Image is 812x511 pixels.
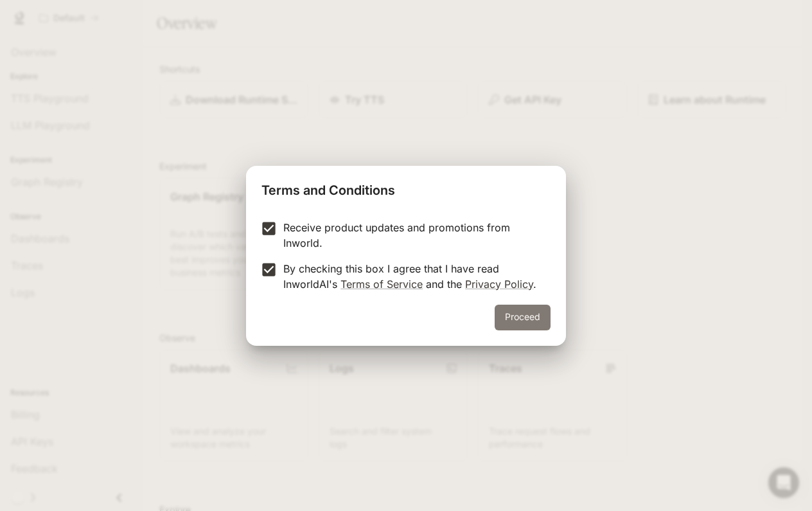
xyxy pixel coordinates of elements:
button: Proceed [495,305,551,330]
a: Terms of Service [340,278,423,291]
p: Receive product updates and promotions from Inworld. [283,220,540,251]
h2: Terms and Conditions [246,166,566,210]
p: By checking this box I agree that I have read InworldAI's and the . [283,261,540,292]
a: Privacy Policy [465,278,533,291]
